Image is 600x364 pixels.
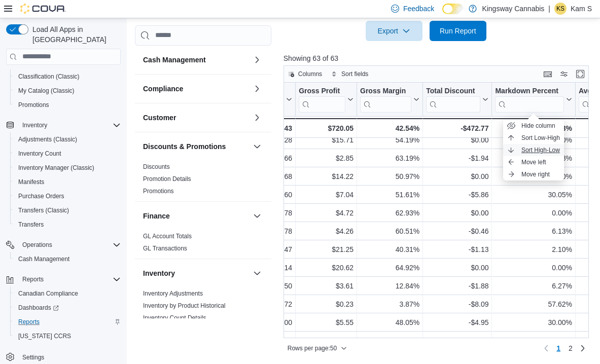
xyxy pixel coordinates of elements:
[288,344,337,352] span: Rows per page : 50
[299,122,354,134] div: $720.05
[521,122,555,130] span: Hide column
[299,243,354,256] div: $21.25
[426,134,488,146] div: $0.00
[14,85,79,97] a: My Catalog (Classic)
[244,225,292,237] div: $2.78
[299,298,354,310] div: $0.23
[10,203,125,217] button: Transfers (Classic)
[143,314,206,321] a: Inventory Count Details
[426,207,488,219] div: $0.00
[299,134,354,146] div: $15.71
[143,141,249,152] button: Discounts & Promotions
[495,86,572,112] button: Markdown Percent
[556,3,564,15] span: KS
[503,132,564,144] button: Sort Low-High
[18,239,56,251] button: Operations
[571,3,592,15] p: Kam S
[542,68,554,80] button: Keyboard shortcuts
[14,302,121,314] span: Dashboards
[18,318,40,326] span: Reports
[18,350,121,363] span: Settings
[495,280,572,292] div: 6.27%
[426,335,488,347] div: -$7.49
[569,343,573,353] span: 2
[360,86,411,96] div: Gross Margin
[403,4,434,14] span: Feedback
[299,152,354,164] div: $2.85
[14,219,48,231] a: Transfers
[442,4,464,14] input: Dark Mode
[360,170,419,183] div: 50.97%
[552,340,564,356] button: Page 1 of 2
[244,316,292,329] div: $6.00
[426,298,488,310] div: -$8.09
[18,304,59,312] span: Dashboards
[495,86,563,96] div: Markdown Percent
[18,87,75,95] span: My Catalog (Classic)
[251,54,263,66] button: Cash Management
[14,316,121,328] span: Reports
[143,175,191,183] a: Promotion Details
[558,68,570,80] button: Display options
[284,53,592,63] p: Showing 63 of 63
[143,211,170,221] h3: Finance
[143,84,249,94] button: Compliance
[14,70,84,83] a: Classification (Classic)
[299,280,354,292] div: $3.61
[10,98,125,112] button: Promotions
[284,342,351,354] button: Rows per page:50
[10,147,125,161] button: Inventory Count
[426,86,488,112] button: Total Discount
[556,343,560,353] span: 1
[503,168,564,180] button: Move right
[495,225,572,237] div: 6.13%
[143,141,226,152] h3: Discounts & Promotions
[299,316,354,329] div: $5.55
[10,175,125,189] button: Manifests
[143,55,249,65] button: Cash Management
[135,161,271,201] div: Discounts & Promotions
[360,134,419,146] div: 54.19%
[495,170,572,183] div: 0.00%
[143,233,192,240] a: GL Account Totals
[10,252,125,266] button: Cash Management
[143,113,176,123] h3: Customer
[18,351,48,363] a: Settings
[10,161,125,175] button: Inventory Manager (Classic)
[495,122,572,134] div: 21.83%
[360,86,411,112] div: Gross Margin
[426,280,488,292] div: -$1.88
[2,118,125,132] button: Inventory
[10,301,125,315] a: Dashboards
[495,335,572,347] div: 30.02%
[18,239,121,251] span: Operations
[14,190,68,202] a: Purchase Orders
[14,148,121,160] span: Inventory Count
[299,335,354,347] div: $8.36
[540,342,552,354] button: Previous page
[14,133,81,145] a: Adjustments (Classic)
[14,176,121,188] span: Manifests
[14,190,121,202] span: Purchase Orders
[574,68,586,80] button: Enter fullscreen
[14,99,121,111] span: Promotions
[2,349,125,364] button: Settings
[244,86,284,96] div: Total Cost
[440,26,476,36] span: Run Report
[143,268,249,278] button: Inventory
[14,316,44,328] a: Reports
[143,268,175,278] h3: Inventory
[18,273,48,285] button: Reports
[22,275,44,283] span: Reports
[495,298,572,310] div: 57.62%
[426,170,488,183] div: $0.00
[18,101,49,109] span: Promotions
[10,132,125,147] button: Adjustments (Classic)
[10,315,125,329] button: Reports
[14,330,75,342] a: [US_STATE] CCRS
[10,69,125,84] button: Classification (Classic)
[14,287,82,300] a: Canadian Compliance
[366,21,422,41] button: Export
[426,262,488,274] div: $0.00
[18,119,121,131] span: Inventory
